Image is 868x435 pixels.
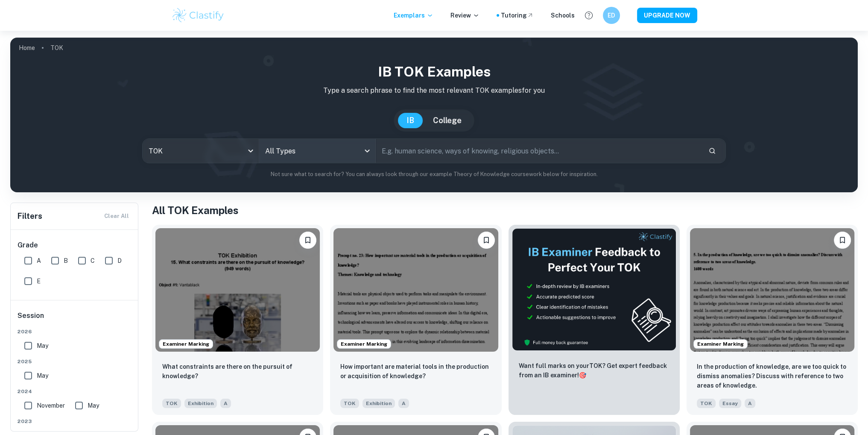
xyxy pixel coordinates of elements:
[705,144,719,158] button: Search
[690,228,854,352] img: TOK Essay example thumbnail: In the production of knowledge, are we t
[18,358,132,365] span: 2025
[37,371,48,380] span: May
[519,361,669,380] p: Want full marks on your TOK ? Get expert feedback from an IB examiner!
[603,7,620,24] button: ED
[394,11,433,20] p: Exemplars
[362,399,395,408] span: Exhibition
[579,372,586,379] span: 🎯
[697,362,848,390] p: In the production of knowledge, are we too quick to dismiss anomalies? Discuss with reference to ...
[606,11,616,20] h6: ED
[19,42,35,54] a: Home
[152,225,323,415] a: Examiner MarkingBookmarkWhat constraints are there on the pursuit of knowledge?TOKExhibitionA
[582,8,596,23] button: Help and Feedback
[478,232,495,249] button: Bookmark
[340,399,359,408] span: TOK
[259,139,375,163] div: All Types
[398,399,409,408] span: A
[155,228,320,352] img: TOK Exhibition example thumbnail: What constraints are there on the pursui
[17,62,851,82] h1: IB TOK examples
[10,38,858,192] img: profile cover
[37,276,41,286] span: E
[299,232,316,249] button: Bookmark
[687,225,858,415] a: Examiner MarkingBookmarkIn the production of knowledge, are we too quick to dismiss anomalies? Di...
[37,401,65,410] span: November
[834,232,851,249] button: Bookmark
[450,11,479,20] p: Review
[18,210,42,222] h6: Filters
[143,139,259,163] div: TOK
[152,203,858,218] h1: All TOK Examples
[551,11,575,20] a: Schools
[330,225,501,415] a: Examiner MarkingBookmarkHow important are material tools in the production or acquisition of know...
[501,11,534,20] a: Tutoring
[637,8,697,23] button: UPGRADE NOW
[64,256,68,265] span: B
[18,240,132,250] h6: Grade
[18,311,132,328] h6: Session
[376,139,701,163] input: E.g. human science, ways of knowing, religious objects...
[117,256,122,265] span: D
[17,170,851,179] p: Not sure what to search for? You can always look through our example Theory of Knowledge coursewo...
[333,228,498,352] img: TOK Exhibition example thumbnail: How important are material tools in the
[159,340,213,348] span: Examiner Marking
[337,340,391,348] span: Examiner Marking
[37,341,48,350] span: May
[509,225,680,415] a: ThumbnailWant full marks on yourTOK? Get expert feedback from an IB examiner!
[512,228,676,351] img: Thumbnail
[171,7,225,24] img: Clastify logo
[694,340,747,348] span: Examiner Marking
[398,113,423,128] button: IB
[424,113,470,128] button: College
[162,362,313,381] p: What constraints are there on the pursuit of knowledge?
[88,401,99,410] span: May
[18,388,132,395] span: 2024
[184,399,217,408] span: Exhibition
[37,256,41,265] span: A
[220,399,231,408] span: A
[18,328,132,335] span: 2026
[745,399,755,408] span: A
[719,399,741,408] span: Essay
[18,417,132,425] span: 2023
[91,256,95,265] span: C
[697,399,716,408] span: TOK
[17,85,851,96] p: Type a search phrase to find the most relevant TOK examples for you
[50,43,63,53] p: TOK
[340,362,491,381] p: How important are material tools in the production or acquisition of knowledge?
[162,399,181,408] span: TOK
